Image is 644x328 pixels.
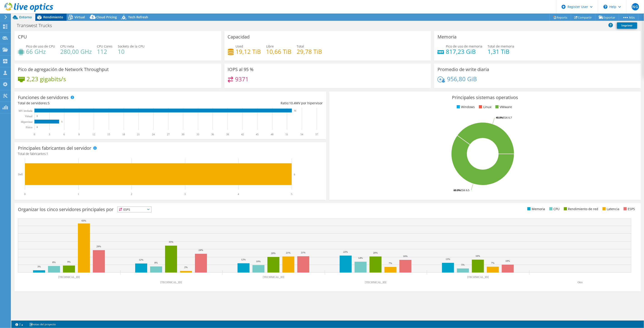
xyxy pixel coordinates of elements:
text: 0 [37,126,38,128]
text: 5 [294,173,295,176]
text: 29% [96,245,101,248]
h4: 66 GHz [26,49,55,54]
a: 2 [12,321,26,327]
span: Used [236,44,243,48]
a: Más [619,14,638,21]
text: 16% [403,255,408,257]
text: 12% [241,258,246,261]
li: ESPS [622,207,635,212]
tspan: 60.0% [454,188,461,192]
span: Libre [266,44,274,48]
text: 51 [286,133,288,136]
text: 13% [446,258,450,260]
text: 2 [131,193,132,196]
text: 20% [373,251,378,254]
li: Linux [478,105,491,109]
span: Sockets de la CPU [118,44,144,48]
text: 10% [256,260,261,263]
text: 57 [315,133,318,136]
text: 6 [63,133,65,136]
tspan: Físico [26,126,32,129]
text: 5 [61,121,62,123]
text: 39 [226,133,229,136]
text: 20% [271,252,276,254]
text: 4 [238,193,239,196]
h4: 9371 [235,77,249,82]
text: 24% [199,249,203,251]
text: Virtual [25,115,33,118]
span: NG [632,3,639,10]
li: Windows [456,105,475,109]
text: 21 [137,133,140,136]
text: Otro [578,281,583,284]
tspan: 40.0% [496,116,503,119]
text: 54 [300,133,303,136]
text: 27 [167,133,170,136]
text: 7% [491,261,495,264]
a: Compartir [571,14,596,21]
span: Entorno [19,15,32,19]
a: Exportar [595,14,619,21]
text: 3 [49,133,50,136]
text: 1 [78,193,79,196]
span: Tech Refresh [128,15,148,19]
h4: 112 [97,49,113,54]
span: CPU Cores [97,44,113,48]
tspan: ESXi 6.5 [461,188,469,192]
text: Dell [18,173,23,176]
a: notas del proyecto [26,321,59,327]
a: Imprimir [617,22,637,29]
text: 42 [241,133,244,136]
h3: IOPS al 95 % [228,67,254,72]
text: 33 [197,133,199,136]
text: 14% [358,257,363,259]
tspan: ESXi 6.7 [503,116,512,119]
h3: Principales sistemas operativos [333,95,637,100]
text: [TECHNICAL_ID] [58,276,80,279]
text: 12% [139,258,143,261]
span: Pico de uso de CPU [26,44,55,48]
text: 22% [343,250,348,253]
text: MV invitada [19,109,32,112]
text: 0 [37,115,38,117]
div: Ratio: MV por hipervisor [170,101,323,106]
text: 16% [476,254,480,257]
text: 45 [256,133,259,136]
h4: 956,80 GiB [447,76,477,81]
span: 10.4 [289,101,296,105]
li: Latencia [601,207,620,212]
span: Total de memoria [488,44,514,48]
span: Virtual [74,15,85,19]
text: 5 [291,193,292,196]
h4: 280,00 GHz [60,49,92,54]
span: 5 [48,101,50,105]
text: 8% [52,261,56,264]
h3: CPU [18,34,27,39]
text: 21% [301,251,305,254]
text: 3 [184,193,186,196]
span: CPU neta [60,44,74,48]
h3: Promedio de write diaria [437,67,489,72]
text: 63% [82,219,86,222]
h3: Pico de agregación de Network Throughput [18,67,109,72]
text: 24 [152,133,155,136]
li: Rendimiento de red [563,207,598,212]
span: Rendimiento [43,15,63,19]
h4: 2,23 gigabits/s [26,76,66,81]
a: Reports [549,14,571,21]
text: 5% [461,263,465,266]
h3: Memoria [437,34,457,39]
text: 12 [92,133,95,136]
h3: Capacidad [228,34,250,39]
h4: 29,78 TiB [297,49,322,54]
h3: Funciones de servidores [18,95,69,100]
text: 9% [67,260,71,263]
h4: 1,31 TiB [488,49,514,54]
h1: Transwest Trucks [15,23,59,28]
text: 7% [389,262,392,264]
text: 18 [122,133,125,136]
span: 1 [46,152,48,156]
text: 52 [294,109,296,112]
text: 30 [182,133,184,136]
span: Cloud Pricing [96,15,117,19]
